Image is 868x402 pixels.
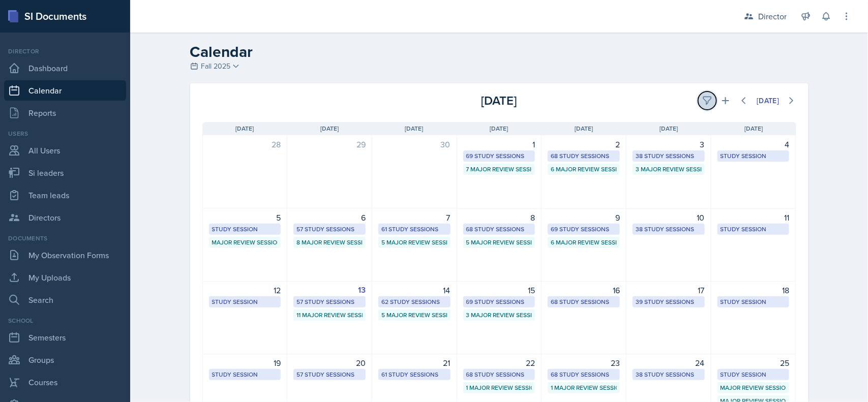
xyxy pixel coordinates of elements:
[551,151,617,161] div: 68 Study Sessions
[4,290,126,310] a: Search
[296,311,363,320] div: 11 Major Review Sessions
[633,357,705,369] div: 24
[633,284,705,296] div: 17
[721,383,787,392] div: Major Review Session
[4,267,126,288] a: My Uploads
[463,211,535,224] div: 8
[4,163,126,183] a: Si leaders
[209,284,281,296] div: 12
[463,284,535,296] div: 15
[551,370,617,379] div: 68 Study Sessions
[551,165,617,174] div: 6 Major Review Sessions
[575,124,593,133] span: [DATE]
[235,124,254,133] span: [DATE]
[548,211,620,224] div: 9
[636,165,702,174] div: 3 Major Review Sessions
[4,103,126,123] a: Reports
[209,138,281,150] div: 28
[4,140,126,161] a: All Users
[212,370,278,379] div: Study Session
[717,138,790,150] div: 4
[757,97,779,105] div: [DATE]
[209,357,281,369] div: 19
[378,284,451,296] div: 14
[4,316,126,325] div: School
[4,129,126,138] div: Users
[381,311,447,320] div: 5 Major Review Sessions
[717,284,790,296] div: 18
[551,383,617,392] div: 1 Major Review Session
[293,284,366,296] div: 13
[378,138,451,150] div: 30
[463,357,535,369] div: 22
[463,138,535,150] div: 1
[201,61,231,72] span: Fall 2025
[381,225,447,234] div: 61 Study Sessions
[636,225,702,234] div: 38 Study Sessions
[466,238,532,247] div: 5 Major Review Sessions
[4,80,126,101] a: Calendar
[636,151,702,161] div: 38 Study Sessions
[4,58,126,78] a: Dashboard
[551,238,617,247] div: 6 Major Review Sessions
[209,211,281,224] div: 5
[293,211,366,224] div: 6
[744,124,763,133] span: [DATE]
[466,383,532,392] div: 1 Major Review Session
[551,297,617,306] div: 68 Study Sessions
[381,297,447,306] div: 62 Study Sessions
[4,372,126,392] a: Courses
[721,370,787,379] div: Study Session
[636,297,702,306] div: 39 Study Sessions
[466,225,532,234] div: 68 Study Sessions
[4,327,126,348] a: Semesters
[490,124,508,133] span: [DATE]
[212,238,278,247] div: Major Review Session
[750,92,786,109] button: [DATE]
[296,370,363,379] div: 57 Study Sessions
[381,370,447,379] div: 61 Study Sessions
[381,238,447,247] div: 5 Major Review Sessions
[466,297,532,306] div: 69 Study Sessions
[212,225,278,234] div: Study Session
[4,234,126,243] div: Documents
[721,297,787,306] div: Study Session
[378,357,451,369] div: 21
[293,357,366,369] div: 20
[758,10,787,22] div: Director
[548,284,620,296] div: 16
[4,47,126,56] div: Director
[466,370,532,379] div: 68 Study Sessions
[548,357,620,369] div: 23
[4,185,126,205] a: Team leads
[721,151,787,161] div: Study Session
[466,151,532,161] div: 69 Study Sessions
[717,211,790,224] div: 11
[293,138,366,150] div: 29
[636,370,702,379] div: 38 Study Sessions
[4,207,126,228] a: Directors
[721,225,787,234] div: Study Session
[405,124,424,133] span: [DATE]
[378,211,451,224] div: 7
[717,357,790,369] div: 25
[296,297,363,306] div: 57 Study Sessions
[320,124,339,133] span: [DATE]
[548,138,620,150] div: 2
[466,311,532,320] div: 3 Major Review Sessions
[296,225,363,234] div: 57 Study Sessions
[4,245,126,265] a: My Observation Forms
[296,238,363,247] div: 8 Major Review Sessions
[551,225,617,234] div: 69 Study Sessions
[212,297,278,306] div: Study Session
[4,350,126,370] a: Groups
[466,165,532,174] div: 7 Major Review Sessions
[190,43,809,61] h2: Calendar
[633,138,705,150] div: 3
[660,124,678,133] span: [DATE]
[633,211,705,224] div: 10
[400,91,598,110] div: [DATE]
